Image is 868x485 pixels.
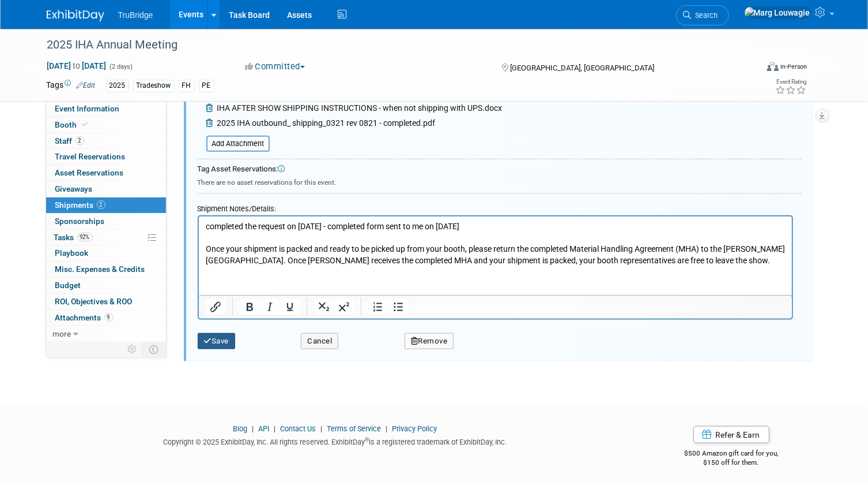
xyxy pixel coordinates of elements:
[258,424,269,433] a: API
[46,326,166,342] a: more
[55,120,90,129] span: Booth
[55,104,120,113] span: Event Information
[47,434,624,447] div: Copyright © 2025 ExhibitDay, Inc. All rights reserved. ExhibitDay is a registered trademark of Ex...
[46,181,166,197] a: Giveaways
[510,64,654,72] span: [GEOGRAPHIC_DATA], [GEOGRAPHIC_DATA]
[271,424,278,433] span: |
[55,264,145,274] span: Misc. Expenses & Credits
[334,299,353,315] button: Superscript
[118,10,153,20] span: TruBridge
[776,79,807,85] div: Event Rating
[199,80,214,92] div: PE
[46,262,166,277] a: Misc. Expenses & Credits
[676,5,729,25] a: Search
[198,333,236,349] button: Save
[54,233,93,242] span: Tasks
[104,313,113,322] span: 9
[249,424,256,433] span: |
[55,168,124,177] span: Asset Reservations
[46,245,166,261] a: Playbook
[318,424,325,433] span: |
[217,118,436,128] span: 2025 IHA outbound_ shipping_0321 rev 0821 - completed.pdf
[641,458,822,468] div: $150 off for them.
[53,329,71,338] span: more
[46,149,166,165] a: Travel Reservations
[55,248,89,258] span: Playbook
[46,133,166,149] a: Staff2
[43,35,743,55] div: 2025 IHA Annual Meeting
[47,79,96,92] td: Tags
[77,233,93,241] span: 92%
[179,80,195,92] div: FH
[388,299,407,315] button: Bullet list
[55,217,105,226] span: Sponsorships
[241,61,310,73] button: Committed
[198,175,802,188] div: There are no asset reservations for this event.
[55,200,105,210] span: Shipments
[142,342,166,357] td: Toggle Event Tabs
[82,121,88,128] i: Booth reservation complete
[76,136,84,145] span: 2
[46,230,166,245] a: Tasks92%
[199,217,792,295] iframe: Rich Text Area
[259,299,279,315] button: Italic
[133,80,175,92] div: Tradeshow
[280,424,316,433] a: Contact Us
[206,299,225,315] button: Insert/edit link
[97,200,105,209] span: 2
[46,197,166,213] a: Shipments2
[46,214,166,229] a: Sponsorships
[77,81,96,89] a: Edit
[71,61,82,70] span: to
[47,61,107,71] span: [DATE] [DATE]
[55,281,81,290] span: Budget
[392,424,437,433] a: Privacy Policy
[106,80,129,92] div: 2025
[695,60,807,77] div: Event Format
[198,199,793,215] div: Shipment Notes/Details:
[46,165,166,181] a: Asset Reservations
[405,333,454,349] button: Remove
[198,164,802,175] div: Tag Asset Reservations:
[280,299,299,315] button: Underline
[314,299,333,315] button: Subscript
[123,342,143,357] td: Personalize Event Tab Strip
[641,441,822,468] div: $500 Amazon gift card for you,
[693,426,769,443] a: Refer & Earn
[780,62,807,71] div: In-Person
[109,63,133,70] span: (2 days)
[47,10,104,21] img: ExhibitDay
[55,313,113,322] span: Attachments
[46,310,166,326] a: Attachments9
[55,297,133,306] span: ROI, Objectives & ROO
[365,436,369,443] sup: ®
[46,294,166,309] a: ROI, Objectives & ROO
[46,101,166,117] a: Event Information
[46,278,166,293] a: Budget
[744,6,811,19] img: Marg Louwagie
[767,62,779,71] img: Format-Inperson.png
[239,299,259,315] button: Bold
[383,424,390,433] span: |
[233,424,247,433] a: Blog
[55,136,84,145] span: Staff
[692,11,718,20] span: Search
[217,103,503,113] span: IHA AFTER SHOW SHIPPING INSTRUCTIONS - when not shipping with UPS.docx
[46,117,166,133] a: Booth
[327,424,381,433] a: Terms of Service
[55,184,93,193] span: Giveaways
[301,333,338,349] button: Cancel
[55,152,126,161] span: Travel Reservations
[368,299,387,315] button: Numbered list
